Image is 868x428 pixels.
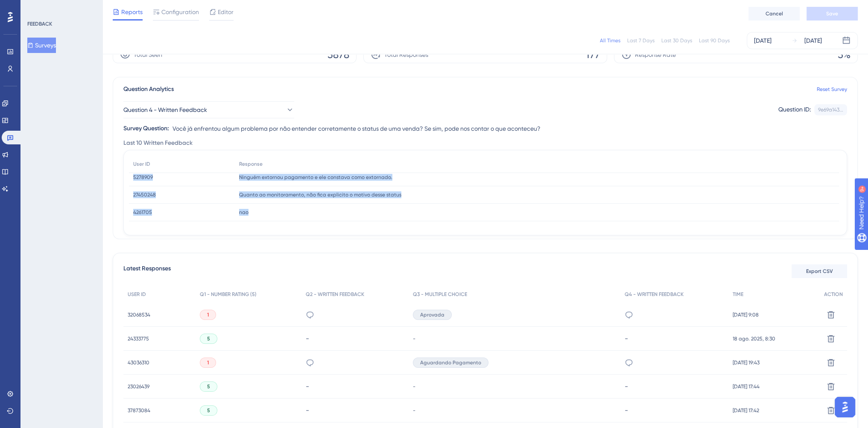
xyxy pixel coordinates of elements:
[413,383,415,390] span: -
[207,407,210,414] span: 5
[766,10,783,17] span: Cancel
[778,104,811,115] div: Question ID:
[792,264,847,278] button: Export CSV
[27,21,52,27] div: FEEDBACK
[824,291,843,298] span: ACTION
[128,359,149,366] span: 43036310
[133,161,150,167] span: User ID
[306,334,404,343] div: -
[306,406,404,414] div: -
[306,291,364,298] span: Q2 - WRITTEN FEEDBACK
[420,311,444,318] span: Aprovada
[733,359,760,366] span: [DATE] 19:43
[733,407,759,414] span: [DATE] 17:42
[306,382,404,390] div: -
[218,7,234,17] span: Editor
[625,406,724,414] div: -
[207,311,209,318] span: 1
[20,2,53,12] span: Need Help?
[133,174,153,181] span: 5278909
[121,7,143,17] span: Reports
[27,38,56,53] button: Surveys
[635,50,676,60] span: Response Rate
[699,37,730,44] div: Last 90 Days
[817,86,847,93] a: Reset Survey
[806,268,833,275] span: Export CSV
[133,191,156,198] span: 27450248
[207,359,209,366] span: 1
[733,383,760,390] span: [DATE] 17:44
[420,359,481,366] span: Aguardando Pagamento
[413,407,415,414] span: -
[413,335,415,342] span: -
[661,37,692,44] div: Last 30 Days
[128,291,146,298] span: USER ID
[58,4,63,11] div: 9+
[832,394,858,420] iframe: UserGuiding AI Assistant Launcher
[384,50,428,60] span: Total Responses
[161,7,199,17] span: Configuration
[818,106,843,113] div: 9e69a143...
[239,191,401,198] span: Quanto ao monitoramento, não fica explicito o motivo desse status
[123,138,193,148] span: Last 10 Written Feedback
[123,101,294,118] button: Question 4 - Written Feedback
[123,84,174,94] span: Question Analytics
[625,291,684,298] span: Q4 - WRITTEN FEEDBACK
[733,335,775,342] span: 18 ago. 2025, 8:30
[625,382,724,390] div: -
[239,161,263,167] span: Response
[327,48,349,62] span: 3878
[128,335,149,342] span: 24333775
[123,123,169,134] div: Survey Question:
[128,383,149,390] span: 23026439
[123,105,207,115] span: Question 4 - Written Feedback
[413,291,467,298] span: Q3 - MULTIPLE CHOICE
[804,35,822,46] div: [DATE]
[128,407,150,414] span: 37873084
[172,123,541,134] span: Você já enfrentou algum problema por não entender corretamente o status de uma venda? Se sim, pod...
[123,264,171,279] span: Latest Responses
[838,48,850,62] span: 5%
[807,7,858,21] button: Save
[134,50,162,60] span: Total Seen
[627,37,655,44] div: Last 7 Days
[625,334,724,343] div: -
[586,48,600,62] span: 177
[207,335,210,342] span: 5
[826,10,838,17] span: Save
[200,291,257,298] span: Q1 - NUMBER RATING (5)
[207,383,210,390] span: 5
[733,291,743,298] span: TIME
[128,311,150,318] span: 32068534
[600,37,620,44] div: All Times
[239,209,248,216] span: nao
[733,311,759,318] span: [DATE] 9:08
[133,209,152,216] span: 4261705
[748,7,800,21] button: Cancel
[754,35,772,46] div: [DATE]
[239,174,392,181] span: Ninguém extornou pagamento e ele constava como extornado.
